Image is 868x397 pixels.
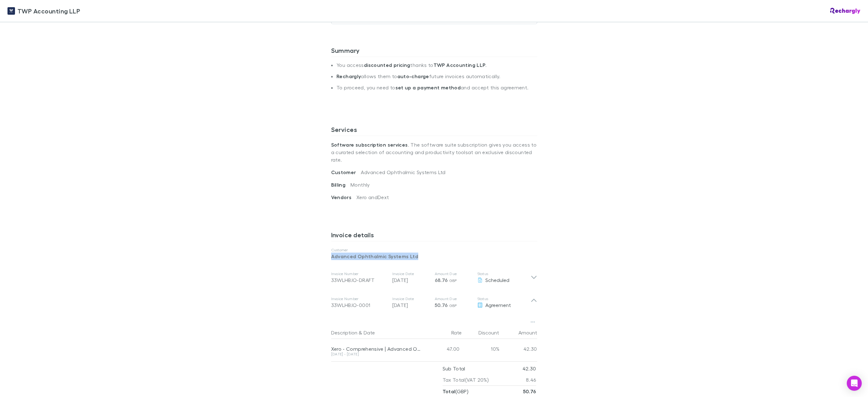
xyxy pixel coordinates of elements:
[477,296,531,301] p: Status
[485,302,511,308] span: Agreement
[522,363,536,374] p: 42.30
[351,182,370,188] span: Monthly
[361,169,445,175] span: Advanced Ophthalmic Systems Ltd
[326,290,542,315] div: Invoice Number33WLHBJO-0001Invoice Date[DATE]Amount Due50.76 GBPStatusAgreement
[435,302,448,308] span: 50.76
[331,301,387,309] div: 33WLHBJO-0001
[392,301,430,309] p: [DATE]
[392,276,430,284] p: [DATE]
[331,231,537,241] h3: Invoice details
[331,326,422,339] div: &
[331,352,422,356] div: [DATE] - [DATE]
[336,73,537,84] li: allows them to future invoices automatically.
[331,136,537,168] p: . The software suite subscription gives you access to a curated selection of accounting and produ...
[449,303,457,308] span: GBP
[435,296,472,301] p: Amount Due
[462,339,500,359] div: 10%
[331,248,537,253] p: Customer
[331,276,387,284] div: 33WLHBJO-DRAFT
[435,277,448,283] span: 68.76
[336,73,361,79] strong: Rechargly
[336,62,537,73] li: You access thanks to .
[526,374,536,385] p: 8.46
[331,126,537,136] h3: Services
[364,326,375,339] button: Date
[449,278,457,283] span: GBP
[7,7,15,15] img: TWP Accounting LLP's Logo
[435,271,472,276] p: Amount Due
[331,169,361,175] span: Customer
[485,277,509,283] span: Scheduled
[397,73,429,79] strong: auto-charge
[356,194,389,200] span: Xero and Dext
[830,8,861,14] img: Rechargly Logo
[443,363,465,374] p: Sub Total
[336,84,537,96] li: To proceed, you need to and accept this agreement.
[326,265,542,290] div: Invoice Number33WLHBJO-DRAFTInvoice Date[DATE]Amount Due68.76 GBPStatusScheduled
[523,388,536,394] strong: 50.76
[443,374,489,385] p: Tax Total (VAT 20%)
[434,62,486,68] strong: TWP Accounting LLP
[477,271,531,276] p: Status
[331,346,422,352] div: Xero - Comprehensive | Advanced Ophthalmic Systems Ltd
[17,6,80,16] span: TWP Accounting LLP
[847,376,862,391] div: Open Intercom Messenger
[395,84,461,91] strong: set up a payment method
[500,339,537,359] div: 42.30
[364,62,410,68] strong: discounted pricing
[443,386,469,397] p: ( GBP )
[331,296,387,301] p: Invoice Number
[331,271,387,276] p: Invoice Number
[331,142,408,148] strong: Software subscription services
[331,194,357,200] span: Vendors
[392,271,430,276] p: Invoice Date
[443,388,456,394] strong: Total
[331,182,351,188] span: Billing
[331,253,537,260] p: Advanced Ophthalmic Systems Ltd
[331,47,537,57] h3: Summary
[392,296,430,301] p: Invoice Date
[425,339,462,359] div: 47.00
[331,326,357,339] button: Description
